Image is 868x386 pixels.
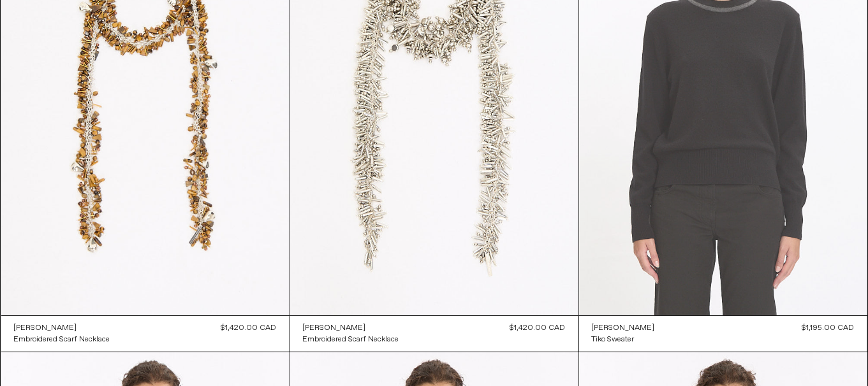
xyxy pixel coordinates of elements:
[303,323,366,334] div: [PERSON_NAME]
[14,322,110,334] a: [PERSON_NAME]
[14,323,77,334] div: [PERSON_NAME]
[14,334,110,345] div: Embroidered Scarf Necklace
[592,334,655,345] a: Tiko Sweater
[592,334,635,345] div: Tiko Sweater
[802,322,855,334] div: $1,195.00 CAD
[303,334,399,345] div: Embroidered Scarf Necklace
[592,322,655,334] a: [PERSON_NAME]
[510,322,566,334] div: $1,420.00 CAD
[592,323,655,334] div: [PERSON_NAME]
[14,334,110,345] a: Embroidered Scarf Necklace
[221,322,277,334] div: $1,420.00 CAD
[303,334,399,345] a: Embroidered Scarf Necklace
[303,322,399,334] a: [PERSON_NAME]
